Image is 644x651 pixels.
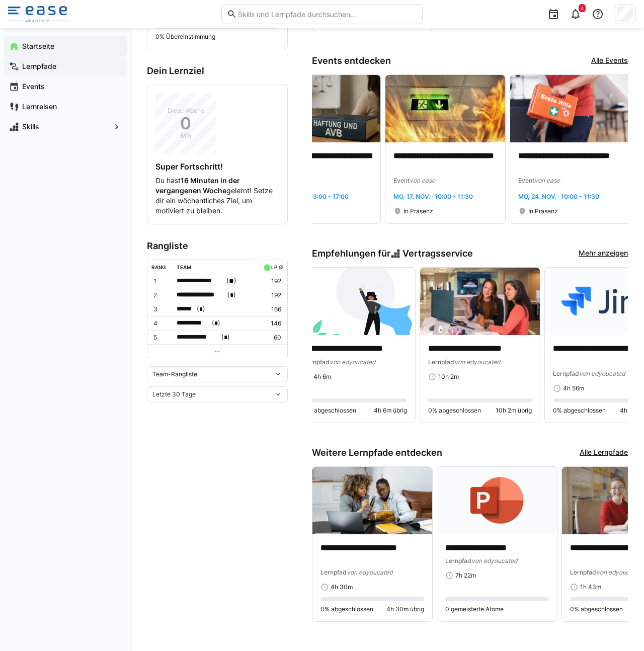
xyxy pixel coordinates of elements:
[147,65,288,76] h3: Dein Lernziel
[580,447,628,458] a: Alle Lernpfade
[237,10,417,19] input: Skills und Lernpfade durchsuchen…
[261,319,281,328] p: 146
[454,358,500,366] span: von edyoucated
[591,55,628,66] a: Alle Events
[518,177,534,184] span: Event
[177,264,191,270] div: Team
[212,318,220,329] span: ( )
[261,305,281,313] p: 166
[420,268,540,335] img: image
[403,248,473,259] span: Vertragsservice
[151,264,166,270] div: Rang
[331,583,353,591] span: 4h 30m
[534,177,560,184] span: von ease
[153,319,169,328] p: 4
[312,248,473,259] h3: Empfehlungen für
[347,568,392,576] span: von edyoucated
[553,370,579,377] span: Lernpfad
[404,207,433,215] span: In Präsenz
[385,75,505,142] img: image
[295,268,415,335] img: image
[563,384,584,392] span: 4h 56m
[261,334,281,342] p: 60
[471,557,517,564] span: von edyoucated
[221,332,230,343] span: ( )
[374,406,407,415] span: 4h 6m übrig
[579,248,628,259] a: Mehr anzeigen
[570,568,596,576] span: Lernpfad
[437,467,557,534] img: image
[261,277,281,285] p: 192
[510,75,630,142] img: image
[428,406,481,415] span: 0% abgeschlossen
[570,605,623,613] span: 0% abgeschlossen
[226,276,236,286] span: ( )
[320,605,373,613] span: 0% abgeschlossen
[153,291,169,299] p: 2
[445,557,471,564] span: Lernpfad
[581,5,584,11] span: 4
[580,583,601,591] span: 1h 43m
[312,55,391,66] h3: Events entdecken
[261,291,281,299] p: 192
[152,370,197,378] span: Team-Rangliste
[261,75,380,142] img: image
[155,33,279,41] p: 0% Übereinstimmung
[393,193,473,200] span: Mo, 17. Nov. · 10:00 - 11:30
[320,568,347,576] span: Lernpfad
[330,358,375,366] span: von edyoucated
[155,176,240,195] strong: 16 Minuten in der vergangenen Woche
[303,358,330,366] span: Lernpfad
[155,176,279,216] p: Du hast gelernt! Setze dir ein wöchentliches Ziel, um motiviert zu bleiben.
[155,161,279,172] h4: Super Fortschritt!
[153,305,169,313] p: 3
[528,207,558,215] span: In Präsenz
[553,406,606,415] span: 0% abgeschlossen
[579,370,625,377] span: von edyoucated
[386,605,424,613] span: 4h 30m übrig
[312,467,432,534] img: image
[313,373,331,381] span: 4h 6m
[153,334,169,342] p: 5
[518,193,599,200] span: Mo, 24. Nov. · 10:00 - 11:30
[303,406,356,415] span: 0% abgeschlossen
[596,568,642,576] span: von edyoucated
[279,262,283,271] a: ø
[152,390,196,398] span: Letzte 30 Tage
[438,373,459,381] span: 10h 2m
[496,406,532,415] span: 10h 2m übrig
[271,264,277,270] div: LP
[393,177,410,184] span: Event
[455,572,476,580] span: 7h 22m
[312,447,442,458] h3: Weitere Lernpfade entdecken
[428,358,454,366] span: Lernpfad
[153,277,169,285] p: 1
[197,304,205,314] span: ( )
[227,290,236,300] span: ( )
[147,240,288,252] h3: Rangliste
[445,605,504,613] span: 0 gemeisterte Atome
[410,177,435,184] span: von ease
